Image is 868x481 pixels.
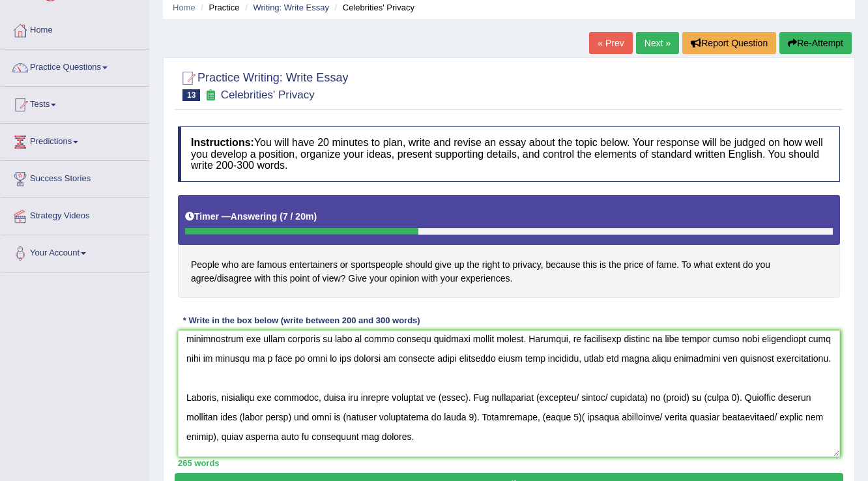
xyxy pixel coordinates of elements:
[178,195,840,299] h4: People who are famous entertainers or sportspeople should give up the right to privacy, because t...
[178,68,348,101] h2: Practice Writing: Write Essay
[1,161,149,194] a: Success Stories
[1,87,149,119] a: Tests
[203,89,217,102] small: Exam occurring question
[1,12,149,45] a: Home
[231,211,278,222] b: Answering
[589,32,632,54] a: « Prev
[1,235,149,268] a: Your Account
[332,1,414,14] li: Celebrities' Privacy
[197,1,239,14] li: Practice
[313,211,317,222] b: )
[779,32,852,54] button: Re-Attempt
[178,457,840,469] div: 265 words
[191,137,254,148] b: Instructions:
[182,89,200,101] span: 13
[1,198,149,231] a: Strategy Videos
[283,211,313,222] b: 7 / 20m
[682,32,776,54] button: Report Question
[1,50,149,82] a: Practice Questions
[178,314,425,327] div: * Write in the box below (write between 200 and 300 words)
[1,124,149,156] a: Predictions
[280,211,283,222] b: (
[221,89,315,101] small: Celebrities' Privacy
[178,126,840,182] h4: You will have 20 minutes to plan, write and revise an essay about the topic below. Your response ...
[173,3,195,12] a: Home
[636,32,679,54] a: Next »
[253,3,329,12] a: Writing: Write Essay
[185,212,317,222] h5: Timer —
